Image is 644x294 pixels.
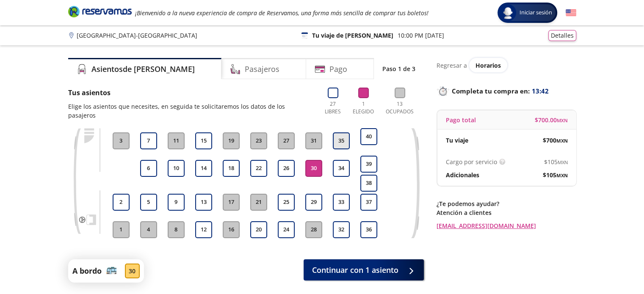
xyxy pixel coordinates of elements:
[382,64,415,73] p: Paso 1 de 3
[113,194,130,211] button: 2
[556,137,568,144] small: MXN
[195,132,212,149] button: 15
[305,132,322,149] button: 31
[446,170,479,179] p: Adicionales
[516,8,556,17] span: Iniciar sesión
[223,194,240,211] button: 17
[305,221,322,238] button: 28
[475,61,501,69] span: Horarios
[72,265,102,277] p: A bordo
[532,86,549,96] span: 13:42
[305,194,322,211] button: 29
[113,221,130,238] button: 1
[140,132,157,149] button: 7
[351,100,376,115] p: 1 Elegido
[68,88,313,98] p: Tus asientos
[557,117,568,124] small: MXN
[91,63,195,75] h4: Asientos de [PERSON_NAME]
[77,31,197,40] p: [GEOGRAPHIC_DATA] - [GEOGRAPHIC_DATA]
[446,136,468,145] p: Tu viaje
[140,160,157,177] button: 6
[168,160,185,177] button: 10
[125,264,140,278] div: 30
[535,115,568,124] span: $ 700.00
[333,132,350,149] button: 35
[543,170,568,179] span: $ 105
[333,160,350,177] button: 34
[278,221,295,238] button: 24
[437,58,576,72] div: Regresar a ver horarios
[135,9,428,17] em: ¡Bienvenido a la nueva experiencia de compra de Reservamos, una forma más sencilla de comprar tus...
[437,221,576,230] a: [EMAIL_ADDRESS][DOMAIN_NAME]
[360,128,377,145] button: 40
[333,194,350,211] button: 33
[548,30,576,41] button: Detalles
[382,100,417,115] p: 13 Ocupados
[223,132,240,149] button: 19
[329,63,347,75] h4: Pago
[168,194,185,211] button: 9
[321,100,345,115] p: 27 Libres
[68,102,313,120] p: Elige los asientos que necesites, en seguida te solicitaremos los datos de los pasajeros
[250,132,267,149] button: 23
[195,160,212,177] button: 14
[68,5,132,18] i: Brand Logo
[437,199,576,208] p: ¿Te podemos ayudar?
[437,208,576,217] p: Atención a clientes
[278,132,295,149] button: 27
[305,160,322,177] button: 30
[556,172,568,179] small: MXN
[250,221,267,238] button: 20
[278,160,295,177] button: 26
[195,194,212,211] button: 13
[223,160,240,177] button: 18
[68,5,132,20] a: Brand Logo
[140,194,157,211] button: 5
[544,157,568,166] span: $ 105
[360,194,377,211] button: 37
[140,221,157,238] button: 4
[446,115,476,124] p: Pago total
[113,132,130,149] button: 3
[250,160,267,177] button: 22
[566,8,576,18] button: English
[168,132,185,149] button: 11
[437,85,576,97] p: Completa tu compra en :
[312,264,398,276] span: Continuar con 1 asiento
[250,194,267,211] button: 21
[360,221,377,238] button: 36
[168,221,185,238] button: 8
[312,31,393,40] p: Tu viaje de [PERSON_NAME]
[360,175,377,192] button: 38
[558,159,568,165] small: MXN
[245,63,279,75] h4: Pasajeros
[360,156,377,173] button: 39
[543,136,568,145] span: $ 700
[223,221,240,238] button: 16
[333,221,350,238] button: 32
[398,31,444,40] p: 10:00 PM [DATE]
[278,194,295,211] button: 25
[304,259,424,280] button: Continuar con 1 asiento
[437,61,467,70] p: Regresar a
[446,157,497,166] p: Cargo por servicio
[195,221,212,238] button: 12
